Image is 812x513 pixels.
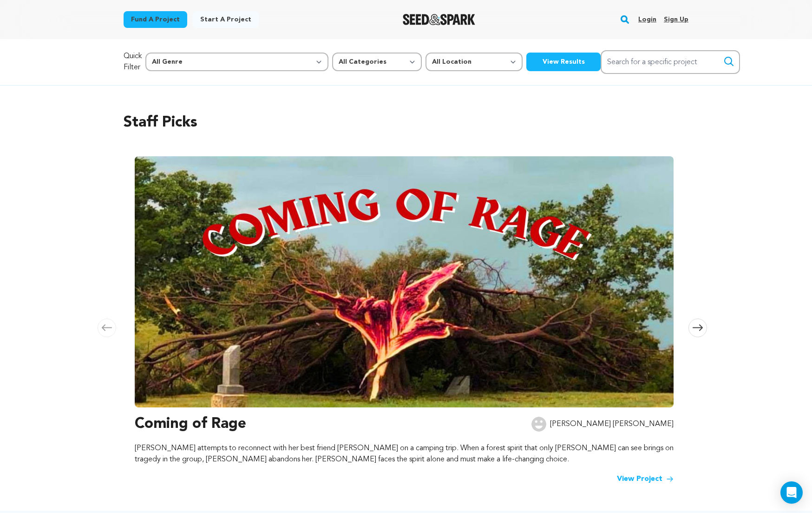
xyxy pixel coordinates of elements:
button: View Results [526,53,601,71]
a: View Project [617,473,674,485]
a: Sign up [664,12,688,27]
p: [PERSON_NAME] attempts to reconnect with her best friend [PERSON_NAME] on a camping trip. When a ... [135,443,674,465]
a: Start a project [193,11,259,28]
img: Seed&Spark Logo Dark Mode [403,14,476,25]
h3: Coming of Rage [135,413,246,435]
img: user.png [531,417,546,432]
div: Open Intercom Messenger [780,481,803,504]
a: Fund a project [124,11,187,28]
a: Login [638,12,656,27]
h2: Staff Picks [124,112,688,134]
a: Seed&Spark Homepage [403,14,476,25]
p: [PERSON_NAME] [PERSON_NAME] [550,419,674,430]
p: Quick Filter [124,51,142,73]
input: Search for a specific project [601,50,740,74]
img: Coming of Rage image [135,156,674,407]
